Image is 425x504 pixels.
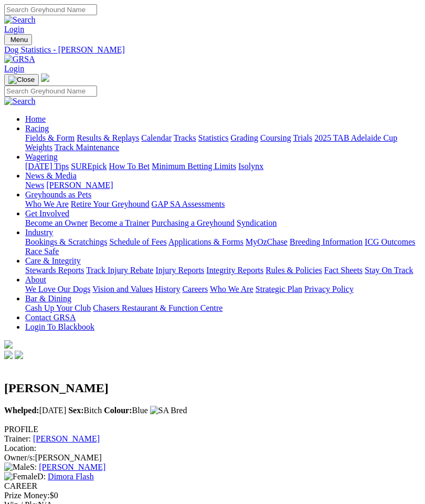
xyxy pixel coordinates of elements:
a: MyOzChase [246,237,288,246]
div: About [25,285,421,294]
a: Vision and Values [92,285,153,293]
a: Privacy Policy [304,285,354,293]
a: Stewards Reports [25,266,84,275]
a: Fact Sheets [324,266,363,275]
a: Injury Reports [155,266,204,275]
img: Search [4,15,36,25]
div: Industry [25,237,421,256]
img: Close [8,76,35,84]
a: Minimum Betting Limits [152,162,236,171]
input: Search [4,86,97,97]
span: Prize Money: [4,491,50,500]
a: Who We Are [210,285,253,293]
a: GAP SA Assessments [152,199,225,208]
span: S: [4,463,37,471]
b: Whelped: [4,406,39,415]
a: Bar & Dining [25,294,71,303]
img: GRSA [4,55,35,64]
a: Track Injury Rebate [86,266,153,275]
input: Search [4,4,97,15]
b: Colour: [104,406,132,415]
a: News & Media [25,171,77,180]
a: History [155,285,180,293]
a: Bookings & Scratchings [25,237,107,246]
a: Calendar [141,133,172,142]
div: PROFILE [4,425,421,434]
div: Wagering [25,162,421,171]
a: Trials [293,133,312,142]
a: [PERSON_NAME] [33,434,100,443]
div: Greyhounds as Pets [25,199,421,209]
img: Male [4,463,30,472]
a: Applications & Forms [168,237,243,246]
a: [PERSON_NAME] [39,463,105,471]
div: Bar & Dining [25,303,421,313]
a: Industry [25,228,53,237]
img: facebook.svg [4,351,13,359]
span: Owner/s: [4,453,35,462]
a: Chasers Restaurant & Function Centre [93,303,222,312]
span: Location: [4,444,36,453]
img: SA Bred [150,406,187,415]
a: Track Maintenance [55,143,119,152]
img: logo-grsa-white.png [4,340,13,349]
button: Toggle navigation [4,74,39,86]
span: Menu [10,36,28,44]
a: Syndication [237,218,277,227]
a: About [25,275,46,284]
div: $0 [4,491,421,500]
button: Toggle navigation [4,34,32,45]
div: CAREER [4,481,421,491]
a: Become a Trainer [90,218,150,227]
a: Schedule of Fees [109,237,166,246]
a: Care & Integrity [25,256,81,265]
a: Fields & Form [25,133,75,142]
a: How To Bet [109,162,150,171]
a: Statistics [198,133,229,142]
a: Integrity Reports [206,266,263,275]
img: twitter.svg [15,351,23,359]
a: Get Involved [25,209,69,218]
a: Login [4,64,24,73]
a: Dog Statistics - [PERSON_NAME] [4,45,421,55]
a: SUREpick [71,162,107,171]
a: [PERSON_NAME] [46,181,113,190]
a: Login To Blackbook [25,322,94,331]
a: Weights [25,143,52,152]
a: Cash Up Your Club [25,303,91,312]
a: Coursing [260,133,291,142]
span: Trainer: [4,434,31,443]
b: Sex: [68,406,83,415]
a: Tracks [174,133,196,142]
span: Bitch [68,406,102,415]
span: Blue [104,406,148,415]
a: Become an Owner [25,218,88,227]
img: logo-grsa-white.png [41,73,49,82]
img: Search [4,97,36,106]
a: Racing [25,124,49,133]
a: Stay On Track [365,266,413,275]
a: Greyhounds as Pets [25,190,91,199]
a: Home [25,114,46,123]
a: ICG Outcomes [365,237,415,246]
a: Dimora Flash [48,472,94,481]
a: Rules & Policies [265,266,322,275]
div: Get Involved [25,218,421,228]
a: Isolynx [238,162,263,171]
a: We Love Our Dogs [25,285,90,293]
a: 2025 TAB Adelaide Cup [314,133,397,142]
a: Grading [231,133,258,142]
a: News [25,181,44,190]
a: [DATE] Tips [25,162,69,171]
a: Purchasing a Greyhound [152,218,235,227]
div: [PERSON_NAME] [4,453,421,463]
a: Strategic Plan [256,285,302,293]
a: Contact GRSA [25,313,76,322]
a: Wagering [25,152,58,161]
span: D: [4,472,46,481]
div: Racing [25,133,421,152]
a: Results & Replays [77,133,139,142]
div: News & Media [25,181,421,190]
a: Who We Are [25,199,69,208]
